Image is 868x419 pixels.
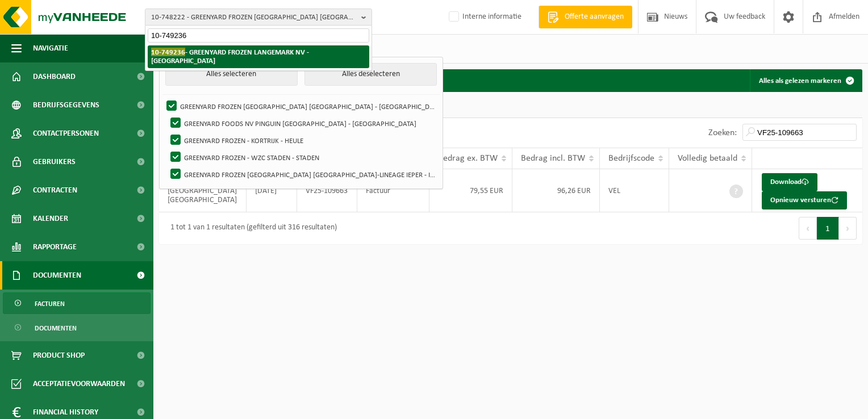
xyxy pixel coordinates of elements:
[151,9,357,26] span: 10-748222 - GREENYARD FROZEN [GEOGRAPHIC_DATA] [GEOGRAPHIC_DATA] - [GEOGRAPHIC_DATA]
[168,149,436,166] label: GREENYARD FROZEN - WZC STADEN - STADEN
[539,6,632,28] a: Offerte aanvragen
[168,115,436,132] label: GREENYARD FOODS NV PINGUIN [GEOGRAPHIC_DATA] - [GEOGRAPHIC_DATA]
[762,173,817,191] a: Download
[165,63,298,86] button: Alles selecteren
[247,169,297,212] td: [DATE]
[3,317,151,338] a: Documenten
[159,169,247,212] td: GREENYARD FROZEN [GEOGRAPHIC_DATA] [GEOGRAPHIC_DATA]
[148,28,369,43] input: Zoeken naar gekoppelde vestigingen
[839,217,857,240] button: Next
[438,154,498,163] span: Bedrag ex. BTW
[168,132,436,149] label: GREENYARD FROZEN - KORTRIJK - HEULE
[168,166,436,183] label: GREENYARD FROZEN [GEOGRAPHIC_DATA] [GEOGRAPHIC_DATA]-LINEAGE IEPER - IEPER
[562,11,627,23] span: Offerte aanvragen
[33,119,99,148] span: Contactpersonen
[33,204,68,233] span: Kalender
[151,48,185,56] span: 10-749236
[33,62,76,91] span: Dashboard
[33,176,77,204] span: Contracten
[33,91,99,119] span: Bedrijfsgegevens
[799,217,817,240] button: Previous
[33,233,77,261] span: Rapportage
[600,169,669,212] td: VEL
[357,169,429,212] td: Factuur
[608,154,654,163] span: Bedrijfscode
[33,370,125,398] span: Acceptatievoorwaarden
[145,9,372,26] button: 10-748222 - GREENYARD FROZEN [GEOGRAPHIC_DATA] [GEOGRAPHIC_DATA] - [GEOGRAPHIC_DATA]
[521,154,585,163] span: Bedrag incl. BTW
[446,9,521,26] label: Interne informatie
[35,293,65,315] span: Facturen
[678,154,737,163] span: Volledig betaald
[512,169,600,212] td: 96,26 EUR
[33,261,81,290] span: Documenten
[817,217,839,240] button: 1
[165,218,337,238] div: 1 tot 1 van 1 resultaten (gefilterd uit 316 resultaten)
[3,292,151,314] a: Facturen
[429,169,512,212] td: 79,55 EUR
[151,48,309,65] strong: - GREENYARD FROZEN LANGEMARK NV - [GEOGRAPHIC_DATA]
[33,148,76,176] span: Gebruikers
[33,341,85,370] span: Product Shop
[708,128,737,137] label: Zoeken:
[35,317,77,339] span: Documenten
[33,34,68,62] span: Navigatie
[164,98,436,115] label: GREENYARD FROZEN [GEOGRAPHIC_DATA] [GEOGRAPHIC_DATA] - [GEOGRAPHIC_DATA]
[762,191,847,209] button: Opnieuw versturen
[750,69,861,92] button: Alles als gelezen markeren
[297,169,357,212] td: VF25-109663
[304,63,437,86] button: Alles deselecteren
